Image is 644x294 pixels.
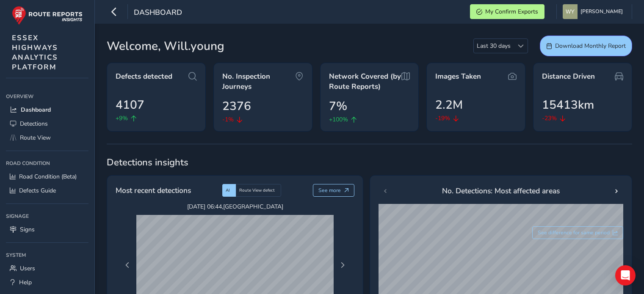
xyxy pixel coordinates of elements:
span: Detections [20,120,48,128]
a: Signs [6,223,88,236]
span: 7% [329,97,347,115]
img: diamond-layout [563,4,578,19]
span: Users [20,264,35,272]
a: Defects Guide [6,184,88,198]
button: My Confirm Exports [470,4,544,19]
button: Next Page [337,259,348,271]
span: Detections insights [107,156,632,169]
span: Images Taken [435,71,481,82]
div: Route View defect [236,184,281,197]
span: 2.2M [435,96,463,114]
a: Route View [6,131,88,145]
span: Dashboard [134,7,182,19]
span: See difference for same period [538,229,610,236]
span: -1% [222,115,234,124]
a: Dashboard [6,103,88,117]
span: Route View [20,134,51,142]
span: Network Covered (by Route Reports) [329,71,402,91]
button: [PERSON_NAME] [563,4,626,19]
span: ESSEX HIGHWAYS ANALYTICS PLATFORM [12,33,58,72]
span: -23% [542,114,557,123]
span: No. Detections: Most affected areas [442,185,560,196]
a: Users [6,261,88,275]
div: Signage [6,210,88,223]
a: Detections [6,117,88,131]
span: Route View defect [239,187,275,193]
span: Dashboard [21,106,51,114]
button: Previous Page [122,259,133,271]
div: System [6,249,88,261]
span: Help [19,278,32,286]
span: -19% [435,114,450,123]
span: [DATE] 06:44 , [GEOGRAPHIC_DATA] [136,203,334,211]
img: rr logo [12,6,83,25]
a: Help [6,275,88,289]
span: Last 30 days [474,39,514,53]
span: Road Condition (Beta) [19,173,77,181]
span: Signs [20,225,35,234]
span: Most recent detections [116,185,191,196]
span: 2376 [222,97,251,115]
span: My Confirm Exports [485,8,538,16]
span: +100% [329,115,348,124]
div: Road Condition [6,157,88,170]
span: +9% [116,114,128,123]
span: Defects Guide [19,187,56,195]
span: Welcome, Will.young [107,37,224,55]
span: Distance Driven [542,71,595,82]
span: See more [318,187,341,194]
button: Download Monthly Report [540,36,632,56]
span: Download Monthly Report [555,42,626,50]
span: [PERSON_NAME] [580,4,623,19]
span: 4107 [116,96,144,114]
span: AI [226,187,230,193]
span: 15413km [542,96,594,114]
span: Defects detected [116,71,172,82]
a: Road Condition (Beta) [6,170,88,184]
div: AI [222,184,236,197]
button: See more [313,184,355,197]
div: Overview [6,90,88,103]
button: See difference for same period [532,226,624,239]
div: Open Intercom Messenger [615,265,636,286]
span: No. Inspection Journeys [222,71,295,91]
